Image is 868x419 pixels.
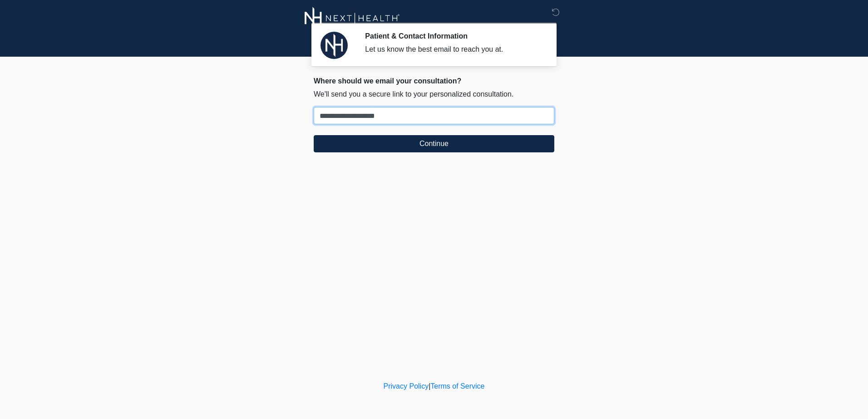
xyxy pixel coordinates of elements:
a: Privacy Policy [384,382,429,390]
a: | [429,382,430,390]
img: Next Beauty Logo [305,7,400,29]
img: Agent Avatar [321,32,348,59]
button: Continue [314,135,554,152]
h2: Where should we email your consultation? [314,77,554,85]
div: Let us know the best email to reach you at. [365,44,541,55]
p: We'll send you a secure link to your personalized consultation. [314,89,554,100]
a: Terms of Service [430,382,484,390]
